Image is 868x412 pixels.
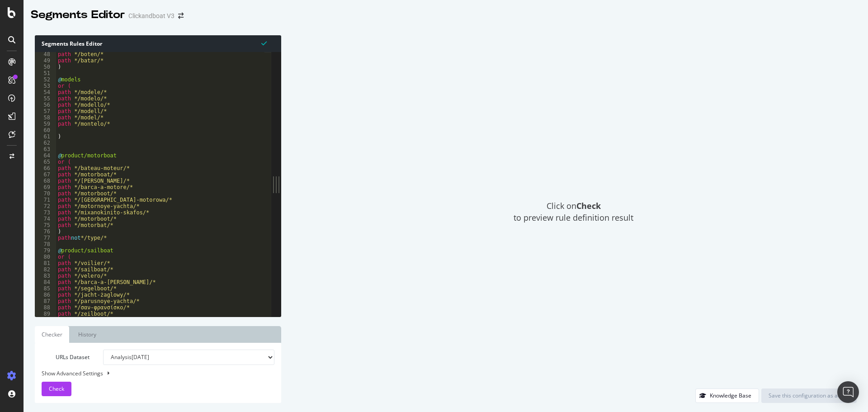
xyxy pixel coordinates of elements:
div: 83 [35,273,56,279]
div: 60 [35,127,56,133]
div: Segments Rules Editor [35,35,281,52]
span: Check [49,385,64,393]
div: 87 [35,298,56,304]
a: Knowledge Base [695,392,759,399]
div: 77 [35,235,56,241]
div: Segments Editor [31,7,125,23]
div: 85 [35,285,56,292]
div: 58 [35,114,56,121]
div: 49 [35,57,56,64]
div: Clickandboat V3 [128,11,175,20]
div: 55 [35,95,56,102]
div: 70 [35,190,56,197]
span: Click on to preview rule definition result [514,200,633,223]
div: 71 [35,197,56,203]
div: 78 [35,241,56,247]
div: 86 [35,292,56,298]
div: 73 [35,209,56,216]
div: 56 [35,102,56,108]
div: Knowledge Base [710,392,751,399]
a: Checker [35,326,69,343]
div: 63 [35,146,56,152]
div: Save this configuration as active [769,392,849,399]
div: 76 [35,228,56,235]
div: 72 [35,203,56,209]
div: Show Advanced Settings [35,369,268,377]
div: 53 [35,83,56,89]
div: 62 [35,140,56,146]
div: 75 [35,222,56,228]
div: 89 [35,311,56,317]
div: 50 [35,64,56,70]
a: History [71,326,103,343]
div: 61 [35,133,56,140]
button: Knowledge Base [695,388,759,403]
div: 82 [35,266,56,273]
span: Syntax is valid [261,39,267,47]
div: 88 [35,304,56,311]
div: 57 [35,108,56,114]
div: 52 [35,76,56,83]
div: 81 [35,260,56,266]
div: 67 [35,171,56,178]
div: 54 [35,89,56,95]
div: 51 [35,70,56,76]
div: 84 [35,279,56,285]
div: 65 [35,159,56,165]
button: Check [42,382,71,396]
div: 74 [35,216,56,222]
label: URLs Dataset [35,350,96,365]
button: Save this configuration as active [761,388,857,403]
strong: Check [576,200,601,211]
div: 66 [35,165,56,171]
div: 68 [35,178,56,184]
div: 59 [35,121,56,127]
div: 69 [35,184,56,190]
div: 64 [35,152,56,159]
div: Open Intercom Messenger [837,381,859,403]
div: arrow-right-arrow-left [178,13,184,19]
div: 48 [35,51,56,57]
div: 80 [35,254,56,260]
div: 79 [35,247,56,254]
